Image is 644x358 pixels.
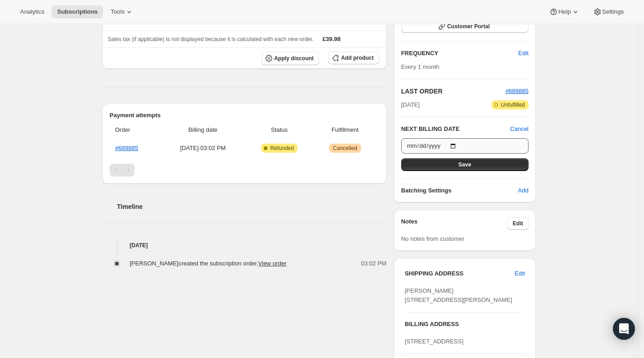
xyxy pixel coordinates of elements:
span: 03:02 PM [361,259,387,268]
h2: NEXT BILLING DATE [401,125,510,134]
button: Cancel [510,125,529,134]
button: Edit [513,46,534,61]
span: Analytics [20,8,44,16]
span: Every 1 month [401,63,440,70]
button: Settings [587,5,629,18]
span: Subscriptions [57,8,98,16]
button: Add [513,183,534,198]
span: Edit [513,220,523,227]
th: Order [110,120,161,140]
h2: FREQUENCY [401,49,518,58]
span: Customer Portal [447,23,490,30]
span: Tools [110,8,125,16]
span: [STREET_ADDRESS] [405,338,464,345]
span: £39.98 [323,36,341,42]
span: [DATE] · 03:02 PM [164,144,242,153]
span: No notes from customer [401,235,465,242]
button: Customer Portal [401,20,529,33]
h2: LAST ORDER [401,87,506,96]
button: Apply discount [262,52,319,65]
h3: BILLING ADDRESS [405,320,525,329]
span: Cancelled [333,145,357,152]
button: Save [401,158,529,171]
span: Refunded [270,145,294,152]
span: [PERSON_NAME] created the subscription order. [130,260,287,267]
span: Billing date [164,125,242,135]
h3: SHIPPING ADDRESS [405,269,515,278]
h2: Payment attempts [110,111,379,120]
span: Edit [518,49,529,58]
button: Tools [105,5,139,18]
button: Analytics [15,5,50,18]
span: Fulfillment [316,125,373,135]
button: Edit [507,217,529,230]
span: Settings [602,8,624,16]
a: #689885 [115,145,138,151]
span: Add [518,186,529,195]
button: #689885 [505,87,529,96]
h6: Batching Settings [401,186,518,195]
span: Save [458,161,471,168]
span: Sales tax (if applicable) is not displayed because it is calculated with each new order. [108,36,314,42]
button: Edit [509,266,530,281]
a: #689885 [505,88,529,94]
span: Status [247,125,311,135]
span: Help [558,8,571,16]
button: Subscriptions [52,5,103,18]
div: Open Intercom Messenger [613,318,635,340]
button: Add product [328,52,379,64]
button: Help [544,5,585,18]
h3: Notes [401,217,508,230]
span: Apply discount [274,55,314,62]
nav: Pagination [110,164,379,176]
h4: [DATE] [102,241,387,250]
span: Unfulfilled [501,101,525,109]
span: [DATE] [401,100,420,109]
span: Add product [341,54,373,62]
h2: Timeline [117,202,387,211]
span: Edit [515,269,525,278]
span: [PERSON_NAME] [STREET_ADDRESS][PERSON_NAME] [405,287,513,303]
a: View order [258,260,287,267]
